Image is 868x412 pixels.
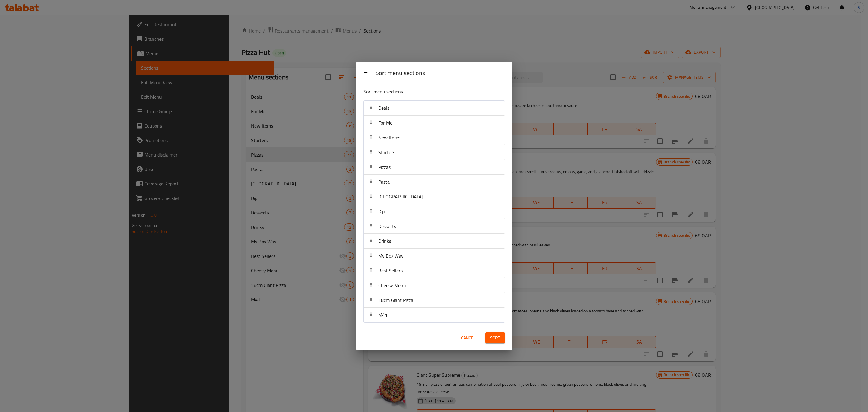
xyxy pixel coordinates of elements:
[378,192,423,201] span: [GEOGRAPHIC_DATA]
[485,332,505,344] button: Sort
[378,118,392,127] span: For Me
[364,308,505,322] div: M41
[378,310,388,319] span: M41
[364,101,505,116] div: Deals
[373,67,507,80] div: Sort menu sections
[378,148,395,157] span: Starters
[378,222,396,231] span: Desserts
[364,145,505,160] div: Starters
[364,263,505,278] div: Best Sellers
[364,234,505,249] div: Drinks
[378,177,390,186] span: Pasta
[461,334,476,342] span: Cancel
[490,334,500,342] span: Sort
[378,251,404,260] span: My Box Way
[378,103,389,113] span: Deals
[364,278,505,293] div: Cheesy Menu
[378,296,413,305] span: 18cm Giant Pizza
[363,88,476,96] p: Sort menu sections
[364,189,505,204] div: [GEOGRAPHIC_DATA]
[378,236,391,246] span: Drinks
[378,163,391,172] span: Pizzas
[364,249,505,263] div: My Box Way
[364,130,505,145] div: New Items
[378,207,385,216] span: Dip
[364,204,505,219] div: Dip
[364,116,505,130] div: For Me
[378,281,406,290] span: Cheesy Menu
[364,293,505,308] div: 18cm Giant Pizza
[378,266,403,275] span: Best Sellers
[459,332,478,344] button: Cancel
[364,219,505,234] div: Desserts
[364,160,505,175] div: Pizzas
[364,175,505,189] div: Pasta
[378,133,400,142] span: New Items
